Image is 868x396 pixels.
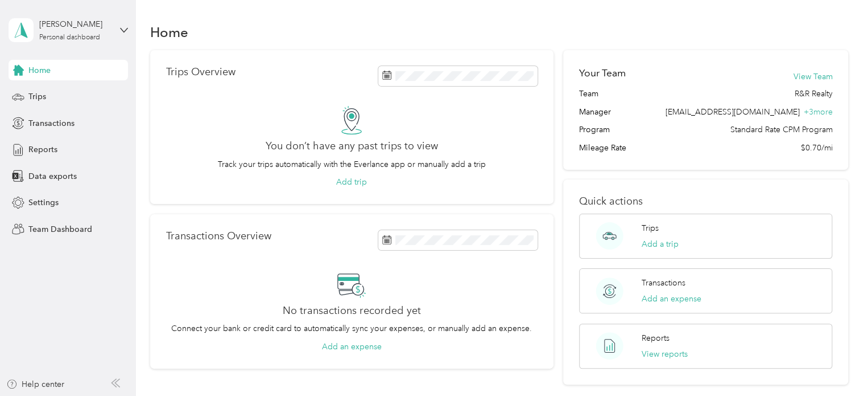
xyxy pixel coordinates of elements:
span: Settings [28,197,59,209]
span: Standard Rate CPM Program [730,124,832,136]
p: Trips Overview [166,66,235,78]
button: View reports [642,348,688,360]
p: Transactions [642,277,685,289]
iframe: Everlance-gr Chat Button Frame [804,332,868,396]
span: Manager [579,106,611,118]
p: Reports [642,332,669,344]
button: Add an expense [642,293,701,305]
h2: No transactions recorded yet [283,305,421,317]
span: Team [579,88,598,100]
button: View Team [793,71,832,83]
span: Team Dashboard [28,223,92,235]
p: Trips [642,222,659,234]
span: [EMAIL_ADDRESS][DOMAIN_NAME] [665,107,799,117]
span: + 3 more [803,107,832,117]
button: Help center [6,378,64,390]
h2: You don’t have any past trips to view [266,140,438,152]
h1: Home [150,26,188,38]
span: Mileage Rate [579,142,626,154]
div: [PERSON_NAME] [39,18,110,30]
span: Data exports [28,170,77,182]
span: $0.70/mi [800,142,832,154]
div: Personal dashboard [39,34,100,41]
span: R&R Realty [794,88,832,100]
span: Program [579,124,610,136]
button: Add a trip [642,238,679,250]
span: Trips [28,91,46,103]
button: Add an expense [322,341,382,353]
p: Transactions Overview [166,230,271,242]
p: Quick actions [579,195,832,207]
h2: Your Team [579,66,626,80]
span: Transactions [28,117,75,129]
span: Reports [28,144,57,156]
p: Connect your bank or credit card to automatically sync your expenses, or manually add an expense. [171,322,532,334]
p: Track your trips automatically with the Everlance app or manually add a trip [218,158,486,170]
button: Add trip [336,176,367,188]
span: Home [28,64,51,76]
